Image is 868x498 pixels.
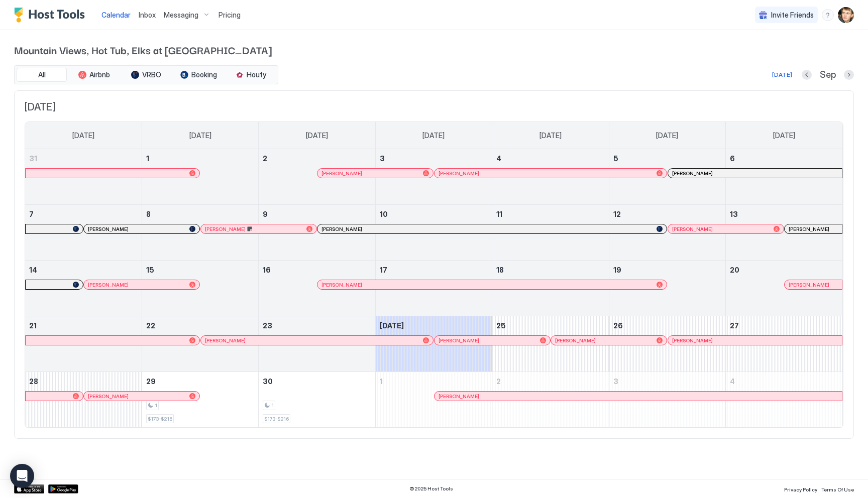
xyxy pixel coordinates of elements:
[672,170,838,177] div: [PERSON_NAME]
[142,205,258,223] a: September 8, 2025
[142,372,258,428] td: September 29, 2025
[492,316,609,372] td: September 25, 2025
[672,226,713,232] span: [PERSON_NAME]
[148,416,172,422] span: $173-$216
[412,122,455,149] a: Wednesday
[838,7,854,23] div: User profile
[609,316,725,335] a: September 26, 2025
[146,377,156,386] span: 29
[376,316,492,335] a: September 24, 2025
[771,11,814,20] span: Invite Friends
[439,170,663,177] div: [PERSON_NAME]
[730,210,738,218] span: 13
[609,261,725,279] a: September 19, 2025
[29,210,34,218] span: 7
[492,372,608,391] a: October 2, 2025
[25,261,142,279] a: September 14, 2025
[191,70,217,79] span: Booking
[726,205,842,261] td: September 13, 2025
[173,68,224,82] button: Booking
[844,70,854,80] button: Next month
[730,321,739,330] span: 27
[496,377,501,386] span: 2
[146,321,155,330] span: 22
[142,372,258,391] a: September 29, 2025
[821,483,854,494] a: Terms Of Use
[146,266,154,274] span: 15
[613,321,623,330] span: 26
[271,402,274,409] span: 1
[14,65,278,84] div: tab-group
[25,316,142,335] a: September 21, 2025
[672,337,713,344] span: [PERSON_NAME]
[496,321,506,330] span: 25
[672,337,838,344] div: [PERSON_NAME]
[14,484,44,493] div: App Store
[784,483,817,494] a: Privacy Policy
[142,316,258,335] a: September 22, 2025
[492,205,609,261] td: September 11, 2025
[613,154,618,163] span: 5
[376,149,492,168] a: September 3, 2025
[142,261,258,279] a: September 15, 2025
[88,393,129,400] span: [PERSON_NAME]
[439,393,479,400] span: [PERSON_NAME]
[259,149,375,205] td: September 2, 2025
[88,393,195,400] div: [PERSON_NAME]
[226,68,276,82] button: Houfy
[306,131,328,140] span: [DATE]
[380,210,388,218] span: 10
[726,261,842,279] a: September 20, 2025
[492,149,608,168] a: September 4, 2025
[821,486,854,492] span: Terms Of Use
[730,154,735,163] span: 6
[142,149,258,205] td: September 1, 2025
[10,464,34,488] div: Open Intercom Messenger
[656,131,678,140] span: [DATE]
[321,282,663,288] div: [PERSON_NAME]
[726,205,842,223] a: September 13, 2025
[179,122,222,149] a: Monday
[439,337,479,344] span: [PERSON_NAME]
[121,68,171,82] button: VRBO
[375,149,492,205] td: September 3, 2025
[730,377,735,386] span: 4
[376,372,492,391] a: October 1, 2025
[609,372,725,391] a: October 3, 2025
[492,316,608,335] a: September 25, 2025
[789,226,829,232] span: [PERSON_NAME]
[259,205,375,223] a: September 9, 2025
[726,149,842,205] td: September 6, 2025
[14,42,854,57] span: Mountain Views, Hot Tub, Elks at [GEOGRAPHIC_DATA]
[247,70,266,79] span: Houfy
[14,8,89,23] a: Host Tools Logo
[219,11,241,20] span: Pricing
[296,122,338,149] a: Tuesday
[259,261,375,279] a: September 16, 2025
[101,10,131,20] a: Calendar
[48,484,78,493] div: Google Play Store
[555,337,663,344] div: [PERSON_NAME]
[259,316,375,372] td: September 23, 2025
[789,282,829,288] span: [PERSON_NAME]
[25,261,142,316] td: September 14, 2025
[376,205,492,223] a: September 10, 2025
[820,69,836,81] span: Sep
[613,210,621,218] span: 12
[646,122,688,149] a: Friday
[802,70,812,80] button: Previous month
[25,101,843,113] span: [DATE]
[730,266,739,274] span: 20
[772,70,792,79] div: [DATE]
[259,149,375,168] a: September 2, 2025
[376,261,492,279] a: September 17, 2025
[529,122,572,149] a: Thursday
[139,11,156,19] span: Inbox
[496,266,504,274] span: 18
[139,10,156,20] a: Inbox
[321,282,362,288] span: [PERSON_NAME]
[609,261,725,316] td: September 19, 2025
[88,226,129,232] span: [PERSON_NAME]
[29,377,38,386] span: 28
